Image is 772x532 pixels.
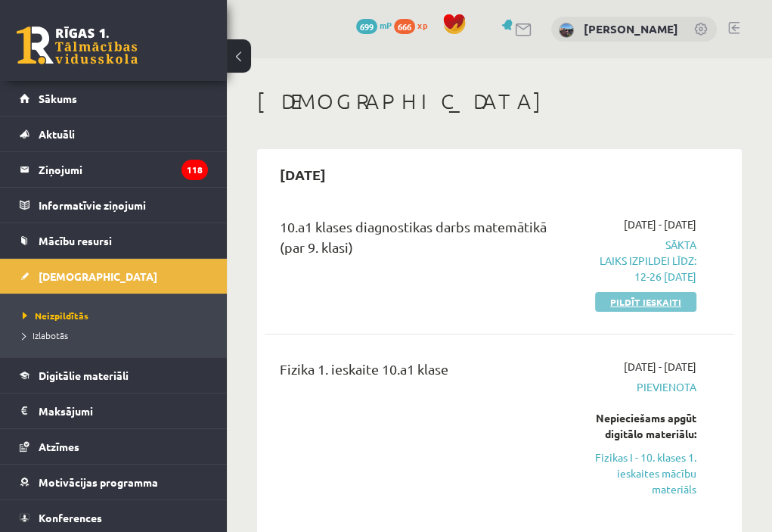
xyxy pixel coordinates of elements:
span: Pievienota [572,379,696,395]
span: Sākums [39,92,77,105]
a: Sākums [20,81,208,116]
span: Aktuāli [39,127,75,141]
legend: Maksājumi [39,394,208,428]
span: [DATE] - [DATE] [624,216,696,232]
span: [DEMOGRAPHIC_DATA] [39,269,157,283]
legend: Informatīvie ziņojumi [39,188,208,222]
span: Izlabotās [23,329,68,341]
a: [PERSON_NAME] [584,21,678,36]
a: Izlabotās [23,328,212,342]
a: Motivācijas programma [20,465,208,499]
h1: [DEMOGRAPHIC_DATA] [257,89,742,114]
span: Konferences [39,511,102,524]
span: Digitālie materiāli [39,369,129,382]
div: Nepieciešams apgūt digitālo materiālu: [572,410,696,442]
a: Pildīt ieskaiti [595,292,696,312]
a: Informatīvie ziņojumi [20,188,208,222]
div: Fizika 1. ieskaite 10.a1 klase [280,359,550,387]
span: Motivācijas programma [39,475,158,489]
a: Fizikas I - 10. klases 1. ieskaites mācību materiāls [572,450,696,497]
a: 666 xp [394,19,435,31]
div: 10.a1 klases diagnostikas darbs matemātikā (par 9. klasi) [280,216,550,265]
span: Sākta [572,237,696,285]
span: Atzīmes [39,440,79,453]
img: Katrīna Jirgena [559,23,574,38]
span: 666 [394,19,415,34]
a: Ziņojumi118 [20,152,208,187]
span: [DATE] - [DATE] [624,359,696,375]
p: Laiks izpildei līdz: 12-26 [DATE] [572,253,696,285]
a: Mācību resursi [20,223,208,258]
h2: [DATE] [265,157,341,192]
a: Atzīmes [20,429,208,464]
i: 118 [181,160,208,180]
span: xp [417,19,427,31]
a: [DEMOGRAPHIC_DATA] [20,259,208,294]
span: 699 [356,19,377,34]
a: Maksājumi [20,394,208,428]
legend: Ziņojumi [39,152,208,187]
a: Aktuāli [20,117,208,151]
a: Digitālie materiāli [20,358,208,393]
span: Mācību resursi [39,234,112,247]
span: Neizpildītās [23,310,88,322]
a: Neizpildītās [23,309,212,322]
span: mP [380,19,392,31]
a: Rīgas 1. Tālmācības vidusskola [17,26,138,64]
a: 699 mP [356,19,392,31]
